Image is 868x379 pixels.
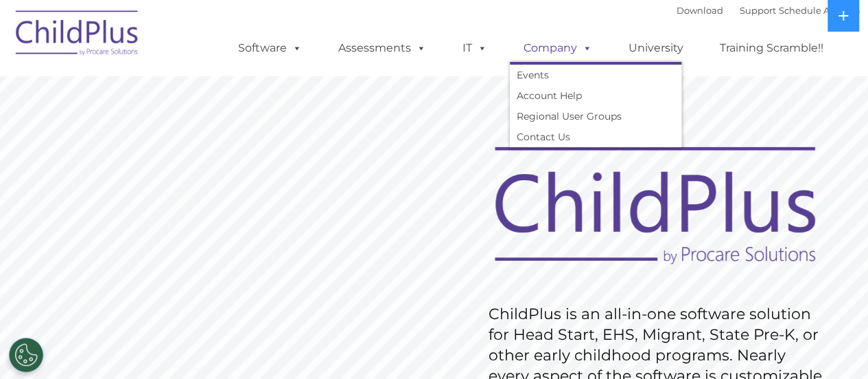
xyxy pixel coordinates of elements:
[779,5,860,16] a: Schedule A Demo
[510,65,681,85] a: Events
[615,34,697,62] a: University
[677,5,860,16] font: |
[510,34,606,62] a: Company
[510,127,681,147] a: Contact Us
[677,5,723,16] a: Download
[224,34,316,62] a: Software
[510,85,681,106] a: Account Help
[325,34,440,62] a: Assessments
[706,34,837,62] a: Training Scramble!!
[740,5,776,16] a: Support
[9,338,43,372] button: Cookies Settings
[449,34,501,62] a: IT
[9,1,146,69] img: ChildPlus by Procare Solutions
[510,106,681,127] a: Regional User Groups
